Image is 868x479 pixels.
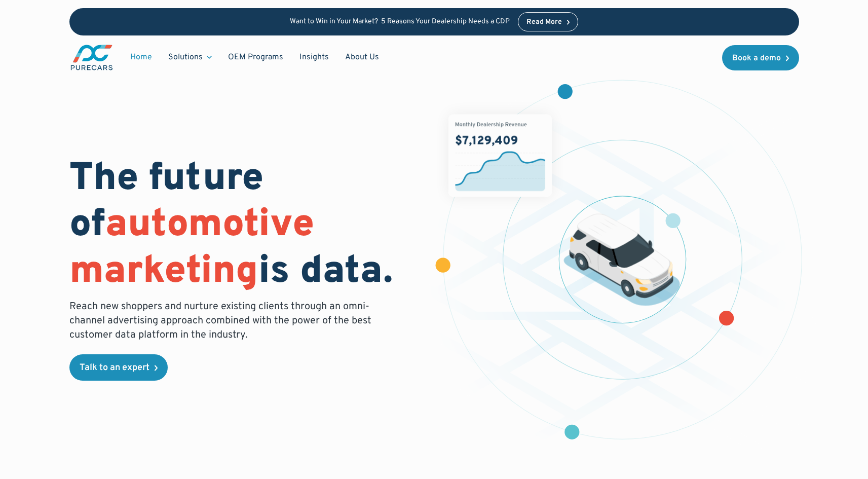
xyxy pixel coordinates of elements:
a: Read More [518,12,579,31]
a: About Us [337,48,387,67]
a: main [69,44,114,71]
a: Insights [291,48,337,67]
img: illustration of a vehicle [563,214,680,306]
a: Talk to an expert [69,354,168,381]
div: Solutions [168,52,203,63]
a: OEM Programs [220,48,291,67]
a: Home [122,48,160,67]
div: Talk to an expert [80,363,149,373]
span: automotive marketing [69,201,314,296]
img: purecars logo [69,44,114,71]
div: Book a demo [732,54,781,62]
p: Reach new shoppers and nurture existing clients through an omni-channel advertising approach comb... [69,300,378,342]
h1: The future of is data. [69,157,422,296]
img: chart showing monthly dealership revenue of $7m [448,114,552,197]
a: Book a demo [722,45,799,70]
div: Read More [526,19,562,26]
p: Want to Win in Your Market? 5 Reasons Your Dealership Needs a CDP [290,18,510,26]
div: Solutions [160,48,220,67]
